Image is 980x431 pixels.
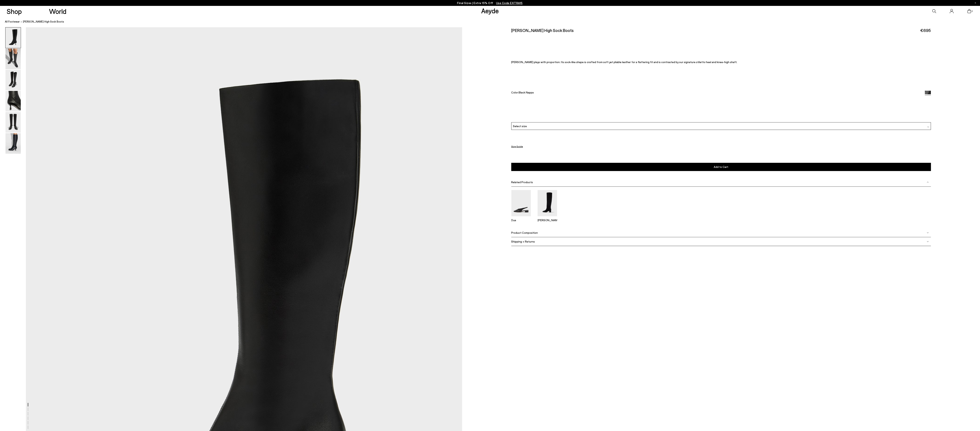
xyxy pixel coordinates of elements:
span: Navigate to /collections/ss25-final-sizes [496,1,523,5]
img: svg%3E [927,241,929,243]
p: [PERSON_NAME] plays with proportion. Its sock-like shape is crafted from soft yet pliable leather... [511,60,931,64]
img: Catherine High Sock Boots - Image 2 [5,49,21,69]
span: Shipping + Returns [511,240,535,243]
p: [PERSON_NAME] [538,218,557,222]
span: €695 [920,27,931,33]
button: Add to Cart [511,163,931,171]
p: Dua [511,218,531,222]
a: Willa Suede Over-Knee Boots [PERSON_NAME] [538,214,557,222]
img: svg%3E [927,181,929,183]
div: Color: [511,91,911,95]
span: Product Composition [511,231,538,234]
h2: [PERSON_NAME] High Sock Boots [511,27,574,33]
a: Dua Slingback Flats Dua [511,214,531,222]
img: svg%3E [927,232,929,234]
span: Black Nappa [519,91,534,94]
span: Add to Cart [714,165,728,168]
span: 0 [971,10,973,12]
img: Catherine High Sock Boots - Image 5 [5,112,21,133]
img: Catherine High Sock Boots - Image 3 [5,70,21,90]
span: Select size [513,124,527,128]
img: Dua Slingback Flats [511,190,531,216]
a: 0 [967,9,971,13]
img: svg%3E [927,126,929,128]
img: Catherine High Sock Boots - Image 1 [5,27,21,48]
button: Size Guide [511,143,523,149]
img: Catherine High Sock Boots - Image 4 [5,91,21,111]
a: World [49,8,66,15]
a: Aeyde [481,6,499,15]
span: Related Products [511,180,533,184]
img: Catherine High Sock Boots - Image 6 [5,133,21,154]
a: Shop [7,8,22,15]
nav: breadcrumb [5,16,980,27]
img: Willa Suede Over-Knee Boots [538,190,557,216]
span: [PERSON_NAME] High Sock Boots [23,20,64,24]
a: All Footwear [5,20,20,24]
